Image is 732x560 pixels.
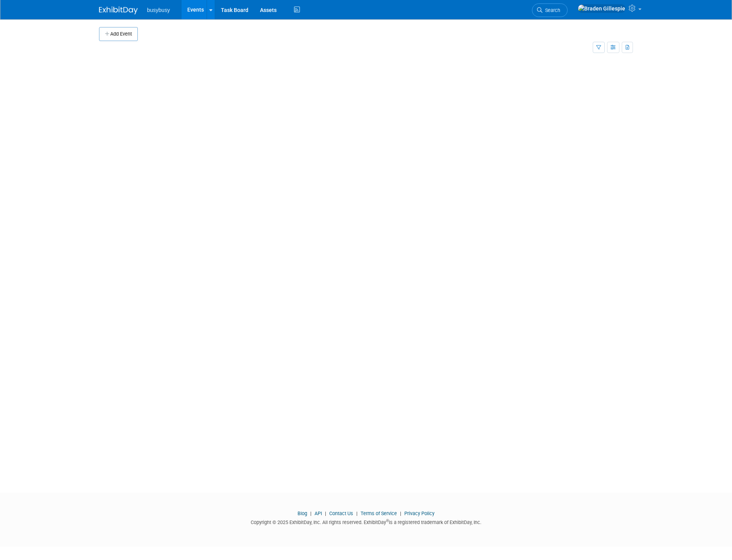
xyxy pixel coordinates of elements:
[329,510,353,516] a: Contact Us
[542,7,560,13] span: Search
[361,510,397,516] a: Terms of Service
[354,510,359,516] span: |
[386,519,389,523] sup: ®
[308,510,313,516] span: |
[147,7,170,13] span: busybusy
[398,510,403,516] span: |
[99,7,138,14] img: ExhibitDay
[99,27,138,41] button: Add Event
[404,510,434,516] a: Privacy Policy
[578,4,626,13] img: Braden Gillespie
[315,510,322,516] a: API
[323,510,328,516] span: |
[532,3,568,17] a: Search
[298,510,307,516] a: Blog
